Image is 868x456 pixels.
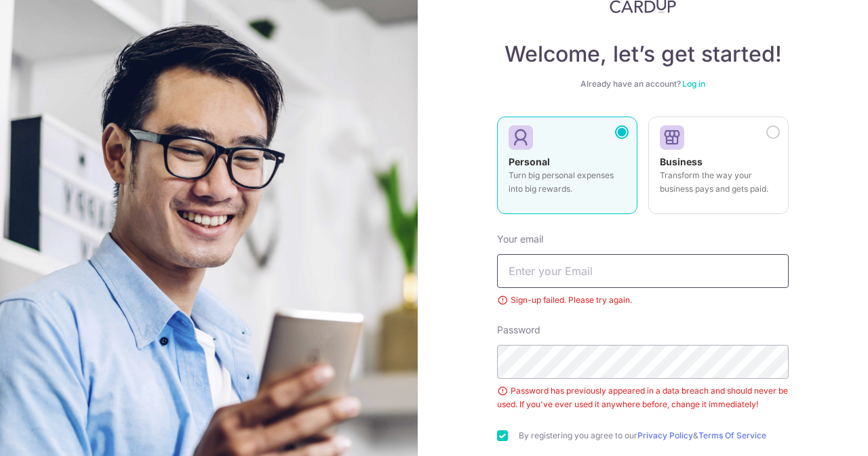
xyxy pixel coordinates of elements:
label: Password [497,323,540,337]
a: Log in [682,79,705,89]
strong: Personal [509,156,550,167]
a: Personal Turn big personal expenses into big rewards. [497,117,637,222]
p: Transform the way your business pays and gets paid. [660,169,777,196]
div: Sign-up failed. Please try again. [497,293,789,307]
a: Business Transform the way your business pays and gets paid. [648,117,789,222]
label: By registering you agree to our & [519,430,789,441]
div: Already have an account? [497,79,789,89]
label: Your email [497,232,543,246]
p: Turn big personal expenses into big rewards. [509,169,626,196]
h4: Welcome, let’s get started! [497,41,789,68]
a: Terms Of Service [698,430,766,440]
div: Password has previously appeared in a data breach and should never be used. If you've ever used i... [497,384,789,411]
strong: Business [660,156,703,167]
input: Enter your Email [497,254,789,288]
a: Privacy Policy [637,430,693,440]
